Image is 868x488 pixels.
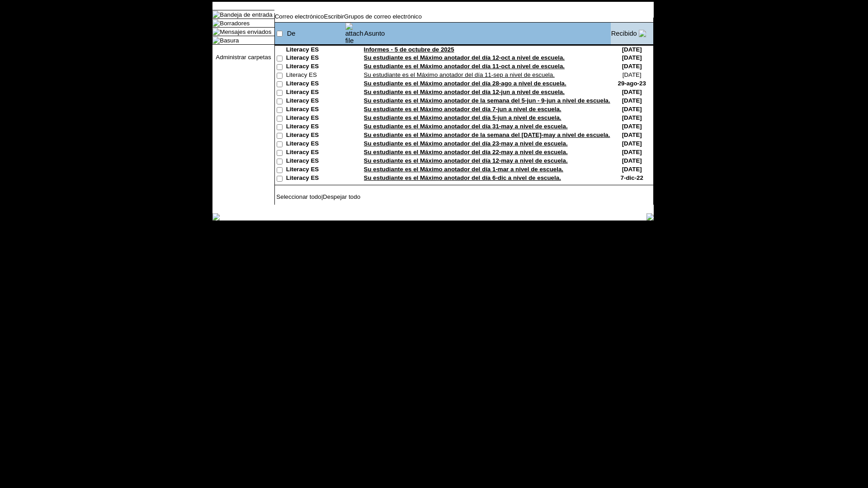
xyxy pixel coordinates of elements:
[212,28,220,35] img: folder_icon.gif
[622,114,642,121] nobr: [DATE]
[618,80,646,87] nobr: 29-ago-23
[212,213,220,221] img: table_footer_left.gif
[286,80,345,89] td: Literacy ES
[622,149,642,155] nobr: [DATE]
[275,13,324,20] a: Correo electrónico
[212,19,220,27] img: folder_icon.gif
[622,97,642,104] nobr: [DATE]
[364,149,568,155] a: Su estudiante es el Máximo anotador del día 22-may a nivel de escuela.
[646,213,654,221] img: table_footer_right.gif
[286,114,345,123] td: Literacy ES
[622,106,642,113] nobr: [DATE]
[364,80,566,87] a: Su estudiante es el Máximo anotador del día 28-ago a nivel de escuela.
[622,89,642,95] nobr: [DATE]
[287,30,296,37] a: De
[623,71,642,78] nobr: [DATE]
[364,123,568,130] a: Su estudiante es el Máximo anotador del día 31-may a nivel de escuela.
[323,193,360,200] a: Despejar todo
[364,140,568,147] a: Su estudiante es el Máximo anotador del día 23-may a nivel de escuela.
[286,46,345,54] td: Literacy ES
[364,46,454,53] a: Informes - 5 de octubre de 2025
[286,140,345,149] td: Literacy ES
[286,131,345,140] td: Literacy ES
[212,11,220,18] img: folder_icon_pick.gif
[622,46,642,53] nobr: [DATE]
[220,11,272,18] a: Bandeja de entrada
[364,63,565,70] a: Su estudiante es el Máximo anotador del día 11-oct a nivel de escuela.
[622,166,642,173] nobr: [DATE]
[622,123,642,130] nobr: [DATE]
[274,205,654,205] img: black_spacer.gif
[364,131,610,138] a: Su estudiante es el Máximo anotador de la semana del [DATE]-may a nivel de escuela.
[212,37,220,44] img: folder_icon.gif
[364,54,565,61] a: Su estudiante es el Máximo anotador del día 12-oct a nivel de escuela.
[622,131,642,138] nobr: [DATE]
[364,174,561,181] a: Su estudiante es el Máximo anotador del día 6-dic a nivel de escuela.
[286,89,345,97] td: Literacy ES
[621,174,643,181] nobr: 7-dic-22
[364,114,561,121] a: Su estudiante es el Máximo anotador del día 5-jun a nivel de escuela.
[286,71,345,80] td: Literacy ES
[286,166,345,174] td: Literacy ES
[364,157,568,164] a: Su estudiante es el Máximo anotador del día 12-may a nivel de escuela.
[286,97,345,106] td: Literacy ES
[275,193,388,200] td: |
[344,13,422,20] a: Grupos de correo electrónico
[364,166,563,173] a: Su estudiante es el Máximo anotador del día 1-mar a nivel de escuela.
[220,20,250,27] a: Borradores
[364,97,610,104] a: Su estudiante es el Máximo anotador de la semana del 5-jun - 9-jun a nivel de escuela.
[622,54,642,61] nobr: [DATE]
[286,174,345,183] td: Literacy ES
[286,54,345,63] td: Literacy ES
[364,106,561,113] a: Su estudiante es el Máximo anotador del día 7-jun a nivel de escuela.
[611,30,637,37] a: Recibido
[364,89,565,95] a: Su estudiante es el Máximo anotador del día 12-jun a nivel de escuela.
[364,30,385,37] a: Asunto
[216,54,271,61] a: Administrar carpetas
[286,63,345,71] td: Literacy ES
[324,13,344,20] a: Escribir
[622,140,642,147] nobr: [DATE]
[286,123,345,131] td: Literacy ES
[364,71,555,78] a: Su estudiante es el Máximo anotador del día 11-sep a nivel de escuela.
[622,157,642,164] nobr: [DATE]
[286,106,345,114] td: Literacy ES
[286,149,345,157] td: Literacy ES
[220,37,239,44] a: Basura
[639,30,646,37] img: arrow_down.gif
[220,28,271,35] a: Mensajes enviados
[286,157,345,166] td: Literacy ES
[622,63,642,70] nobr: [DATE]
[345,23,363,44] img: attach file
[276,193,321,200] a: Seleccionar todo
